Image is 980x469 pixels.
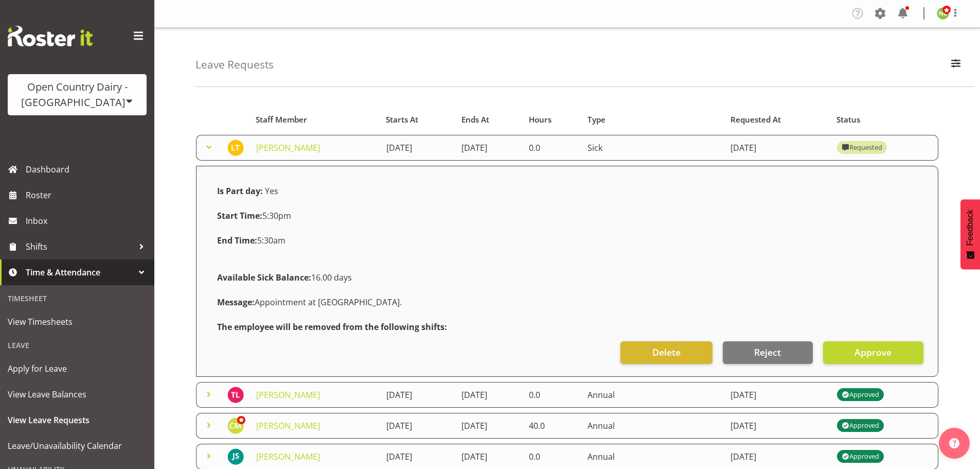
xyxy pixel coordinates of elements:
span: Leave/Unavailability Calendar [8,438,147,454]
button: Reject [723,341,813,364]
button: Approve [823,341,923,364]
span: Requested At [730,114,781,126]
div: Timesheet [3,288,152,309]
strong: Message: [217,297,255,308]
a: View Leave Requests [3,407,152,433]
strong: The employee will be removed from the following shifts: [217,321,447,333]
span: Status [836,114,860,126]
span: Reject [754,345,781,359]
td: [DATE] [380,413,455,439]
span: Feedback [966,210,975,246]
td: [DATE] [455,413,523,439]
td: 0.0 [523,382,581,408]
span: View Leave Balances [8,387,147,402]
a: [PERSON_NAME] [256,420,320,431]
img: nicole-lloyd7454.jpg [937,7,949,20]
a: Apply for Leave [3,356,152,381]
span: Approve [854,345,892,359]
a: View Timesheets [3,309,152,335]
a: Leave/Unavailability Calendar [3,433,152,459]
td: [DATE] [380,135,455,161]
span: 5:30am [217,235,286,246]
img: tony-lee8441.jpg [227,387,244,403]
div: Open Country Dairy - [GEOGRAPHIC_DATA] [18,79,136,110]
span: Shifts [26,239,134,254]
div: Approved [842,389,879,401]
a: [PERSON_NAME] [256,451,320,462]
span: Apply for Leave [8,361,147,376]
span: Dashboard [26,162,149,177]
span: View Timesheets [8,314,147,329]
button: Filter Employees [945,54,967,76]
td: [DATE] [380,382,455,408]
a: [PERSON_NAME] [256,142,320,153]
td: Annual [581,382,724,408]
div: Leave [3,335,152,356]
span: Type [587,114,605,126]
td: 0.0 [523,135,581,161]
td: Sick [581,135,724,161]
span: Ends At [461,114,489,126]
td: Annual [581,413,724,439]
td: [DATE] [724,135,830,161]
td: 40.0 [523,413,581,439]
div: 16.00 days [211,265,923,290]
img: justin-spicer11654.jpg [227,448,244,465]
span: Delete [652,345,681,359]
a: View Leave Balances [3,381,152,407]
div: Appointment at [GEOGRAPHIC_DATA]. [211,290,923,315]
button: Delete [620,341,712,364]
div: Approved [842,420,879,432]
span: View Leave Requests [8,412,147,428]
strong: Start Time: [217,210,262,221]
span: Roster [26,187,149,203]
span: Hours [529,114,551,126]
td: [DATE] [724,413,830,439]
td: [DATE] [455,135,523,161]
div: Requested [842,142,882,154]
div: Approved [842,450,879,463]
td: [DATE] [455,382,523,408]
img: help-xxl-2.png [949,438,959,448]
img: leona-turner7509.jpg [227,140,244,156]
span: 5:30pm [217,210,291,221]
td: [DATE] [724,382,830,408]
span: Staff Member [256,114,307,126]
span: Inbox [26,213,149,229]
h4: Leave Requests [195,59,274,71]
a: [PERSON_NAME] [256,389,320,401]
img: corey-millan10439.jpg [227,418,244,434]
button: Feedback - Show survey [960,199,980,269]
strong: End Time: [217,235,257,246]
span: Starts At [386,114,418,126]
span: Yes [265,185,278,197]
img: Rosterit website logo [8,26,93,46]
strong: Available Sick Balance: [217,272,311,283]
strong: Is Part day: [217,185,263,197]
span: Time & Attendance [26,265,134,280]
